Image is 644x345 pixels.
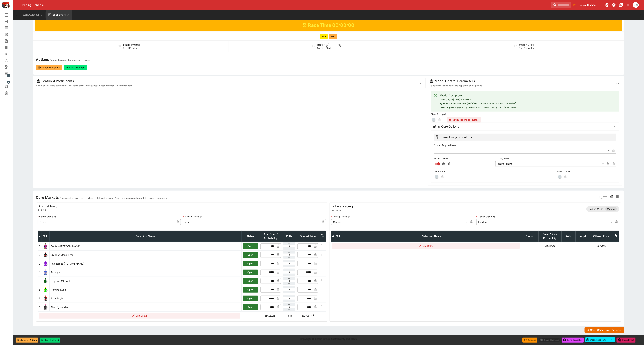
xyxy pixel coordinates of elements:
[329,34,337,39] button: +5m
[429,79,611,83] div: Model Control Parameters
[440,93,517,98] div: Model Complete
[562,338,584,343] button: Send Snapshot
[43,270,48,275] img: runner 4
[4,71,14,76] div: Management
[519,43,534,47] h5: End Event
[183,219,320,225] div: Visible
[618,2,624,8] button: Documentation
[571,2,577,8] button: No Bookmarks
[591,244,612,248] h6: (0.00%)
[4,52,14,56] div: Nexus Entities
[434,143,616,148] label: Game Lifecycle Phase
[342,231,521,242] th: Selection Name
[49,277,241,285] td: Empress Of Soul
[476,215,492,218] p: Display Status
[49,242,241,250] td: Captain [PERSON_NAME]
[576,231,590,242] th: Independent
[243,261,258,266] button: Open
[38,285,42,294] td: 6
[297,314,318,317] h6: (121.27%)
[36,57,49,62] h4: Actions
[49,231,241,242] th: Selection Name
[317,47,331,49] span: Awaiting Start
[38,268,42,277] td: 4
[36,195,59,200] h4: Core Markets
[332,243,520,249] button: Edit Detail
[36,84,133,87] span: Select one or more participants in order to ensure they appear in featured markets for this event.
[637,338,641,342] button: more
[331,231,335,242] th: #
[563,244,575,248] p: Rolls
[38,303,42,311] td: 8
[282,231,296,242] th: Rolls
[562,231,576,242] th: Rolls
[39,313,240,319] button: Edit Detail
[331,219,469,225] div: Closed
[38,259,42,268] td: 3
[123,43,140,47] h5: Start Event
[43,243,48,249] img: runner 1
[4,39,14,43] div: Search
[4,91,14,95] div: Help & Support
[320,34,328,39] button: +1m
[36,65,62,70] button: Suspend Betting
[15,2,21,8] button: open drawer
[590,231,613,242] th: Offered Price
[585,327,624,333] button: Show Game Flow Transcript
[578,2,603,8] button: Select Tenant
[4,19,14,23] div: New Event
[348,215,350,218] button: Betting Status
[632,1,640,9] button: Christopher Winter
[476,219,614,225] div: Hidden
[4,32,14,37] div: Futures
[38,242,42,250] td: 1
[243,252,258,258] button: Open
[495,161,605,167] div: racingPricing
[259,231,282,242] th: Base Price / Probability
[46,10,72,20] button: Balaklava R1
[611,2,617,8] button: Toggle light/dark mode
[260,314,281,317] h6: (99.82%)
[4,65,14,69] div: Tournaments
[42,231,49,242] th: Silk
[36,79,415,83] div: Featured Participants
[429,84,483,87] span: Adjust metrics and options to adjust the pricing model.
[243,304,258,310] button: Open
[43,296,48,301] img: runner 7
[4,45,14,50] div: Template Search
[43,278,48,284] img: runner 5
[493,215,496,218] button: Display Status
[495,156,616,161] label: Trading Model
[49,294,241,303] td: Foxy Eagle
[519,47,535,49] span: Not-Completed
[331,215,347,218] p: Betting Status
[4,78,14,82] div: Infrastructure
[539,231,562,242] th: Base Price / Probability
[633,2,639,8] div: Christopher Winter
[604,2,610,8] button: Connected to PK
[4,26,14,30] div: Meetings
[38,219,175,225] div: Open
[241,231,259,242] th: Status
[431,113,444,116] p: Show Debug
[296,231,319,242] th: Offered Price
[243,278,258,284] button: Open
[123,47,137,49] span: Event Pending
[283,314,295,317] p: Rolls
[49,303,241,311] td: The Highlander
[49,250,241,259] td: Cracken Good Time
[521,231,539,242] th: Status
[444,113,447,116] button: Show Debug
[551,2,571,8] input: search
[335,231,342,242] th: Silk
[585,337,615,342] div: split button
[49,259,241,268] td: Rhinestone [PERSON_NAME]
[432,125,459,128] h6: InPlay Core Options
[40,338,60,343] button: Start the Event
[64,65,87,70] button: Start the Event
[434,169,493,174] label: Extra Time
[243,287,258,293] button: Open
[38,277,42,285] td: 5
[585,337,608,342] button: Open Race (5m)
[38,208,58,212] span: final-field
